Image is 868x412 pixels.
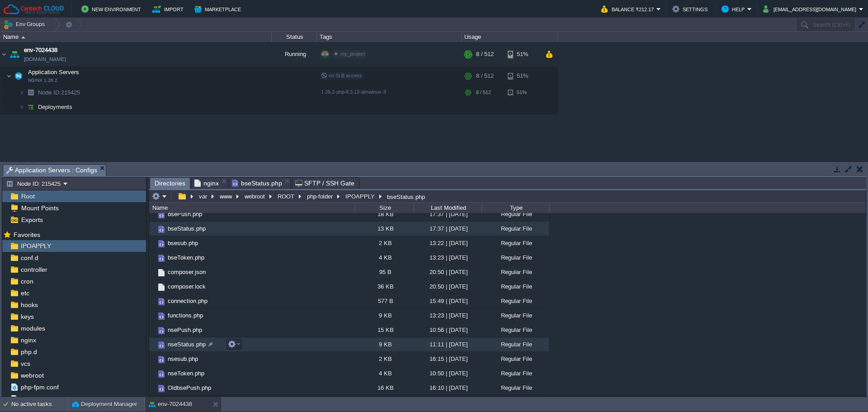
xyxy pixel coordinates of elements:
[19,85,24,99] img: AMDAwAAAACH5BAEAAAAALAAAAAABAAEAAAICRAEAOw==
[229,177,291,189] li: /var/www/webroot/ROOT/php-folder/IPOAPPLY/bseStatus.php
[19,336,38,344] a: nginx
[355,323,414,337] div: 15 KB
[414,279,481,294] div: 20:50 | [DATE]
[24,55,66,64] a: [DOMAIN_NAME]
[155,178,185,189] span: Directories
[156,239,166,249] img: AMDAwAAAACH5BAEAAAAALAAAAAABAAEAAAICRAEAOw==
[3,4,65,15] img: Cantech Cloud
[508,85,537,99] div: 51%
[19,289,31,297] a: etc
[19,192,36,200] a: Root
[166,283,207,290] span: composer.lock
[481,251,549,265] div: Regular File
[37,89,81,96] span: 215425
[149,236,156,250] img: AMDAwAAAACH5BAEAAAAALAAAAAABAAEAAAICRAEAOw==
[481,265,549,279] div: Regular File
[166,239,199,247] span: bsesub.php
[476,85,491,99] div: 8 / 512
[672,4,710,14] button: Settings
[481,222,549,236] div: Regular File
[38,89,61,96] span: Node ID:
[355,279,414,294] div: 36 KB
[12,231,42,239] span: Favorites
[355,337,414,351] div: 9 KB
[8,42,21,66] img: AMDAwAAAACH5BAEAAAAALAAAAAABAAEAAAICRAEAOw==
[149,381,156,395] img: AMDAwAAAACH5BAEAAAAALAAAAAABAAEAAAICRAEAOw==
[149,352,156,366] img: AMDAwAAAACH5BAEAAAAALAAAAAABAAEAAAICRAEAOw==
[149,222,156,236] img: AMDAwAAAACH5BAEAAAAALAAAAAABAAEAAAICRAEAOw==
[414,337,481,351] div: 11:11 | [DATE]
[149,400,192,409] button: env-7024438
[194,4,244,14] button: Marketplace
[12,231,42,238] a: Favorites
[481,337,549,351] div: Regular File
[19,348,38,356] a: php.d
[19,265,49,274] a: controller
[19,216,44,224] a: Exports
[191,177,228,189] li: /var/spool/cron/nginx
[166,384,212,392] a: OldbsePush.php
[481,279,549,294] div: Regular File
[149,308,156,322] img: AMDAwAAAACH5BAEAAAAALAAAAAABAAEAAAICRAEAOw==
[19,313,35,321] span: keys
[414,352,481,366] div: 16:15 | [DATE]
[166,369,206,377] span: nseToken.php
[6,165,97,176] span: Application Servers : Configs
[19,254,40,262] a: conf.d
[19,395,41,403] a: php.ini
[156,297,166,307] img: AMDAwAAAACH5BAEAAAAALAAAAAABAAEAAAICRAEAOw==
[355,236,414,250] div: 2 KB
[24,100,37,114] img: AMDAwAAAACH5BAEAAAAALAAAAAABAAEAAAICRAEAOw==
[508,67,537,85] div: 51%
[156,340,166,350] img: AMDAwAAAACH5BAEAAAAALAAAAAABAAEAAAICRAEAOw==
[19,242,52,250] a: IPOAPPLY
[321,73,362,78] span: no SLB access
[3,18,48,31] button: Env Groups
[355,294,414,308] div: 577 B
[462,32,557,42] div: Usage
[166,355,199,363] span: nsesub.php
[272,42,317,66] div: Running
[19,360,32,368] a: vcs
[476,67,494,85] div: 8 / 512
[232,178,282,189] span: bseStatus.php
[414,236,481,250] div: 13:22 | [DATE]
[276,192,297,200] button: ROOT
[156,268,166,278] img: AMDAwAAAACH5BAEAAAAALAAAAAABAAEAAAICRAEAOw==
[156,326,166,336] img: AMDAwAAAACH5BAEAAAAALAAAAAABAAEAAAICRAEAOw==
[12,67,25,85] img: AMDAwAAAACH5BAEAAAAALAAAAAABAAEAAAICRAEAOw==
[481,381,549,395] div: Regular File
[156,355,166,365] img: AMDAwAAAACH5BAEAAAAALAAAAAABAAEAAAICRAEAOw==
[149,323,156,337] img: AMDAwAAAACH5BAEAAAAALAAAAAABAAEAAAICRAEAOw==
[21,36,25,38] img: AMDAwAAAACH5BAEAAAAALAAAAAABAAEAAAICRAEAOw==
[355,251,414,265] div: 4 KB
[166,268,207,276] a: composer.json
[19,383,60,391] a: php-fpm.conf
[19,301,39,309] a: hooks
[11,397,68,412] div: No active tasks
[156,282,166,292] img: AMDAwAAAACH5BAEAAAAALAAAAAABAAEAAAICRAEAOw==
[508,42,537,66] div: 51%
[414,222,481,236] div: 17:37 | [DATE]
[481,308,549,322] div: Regular File
[415,203,481,213] div: Last Modified
[166,326,203,334] span: nsePush.php
[481,294,549,308] div: Regular File
[414,323,481,337] div: 10:56 | [DATE]
[24,46,57,55] span: env-7024438
[19,277,35,285] span: cron
[243,192,267,200] button: webroot
[19,371,45,379] a: webroot
[156,369,166,379] img: AMDAwAAAACH5BAEAAAAALAAAAAABAAEAAAICRAEAOw==
[482,203,549,213] div: Type
[414,294,481,308] div: 15:49 | [DATE]
[601,4,656,14] button: Balance ₹212.17
[149,251,156,265] img: AMDAwAAAACH5BAEAAAAALAAAAAABAAEAAAICRAEAOw==
[306,192,335,200] button: php-folder
[37,103,74,111] span: Deployments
